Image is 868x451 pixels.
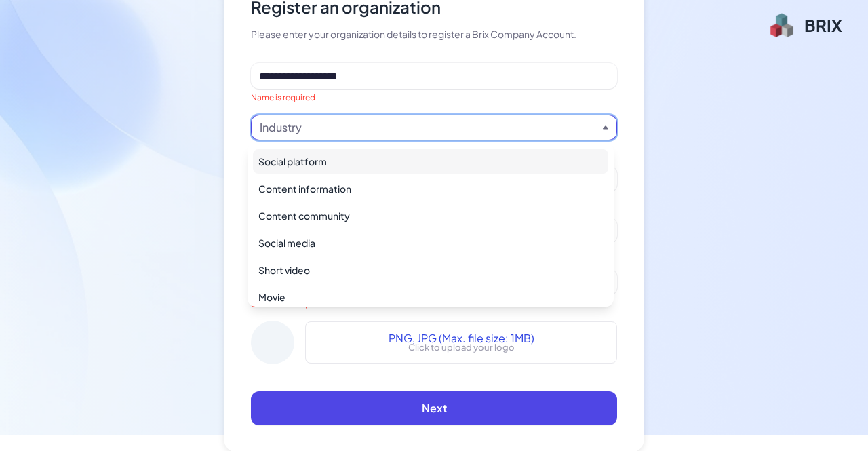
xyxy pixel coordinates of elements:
span: Name is required [251,92,315,102]
span: PNG, JPG (Max. file size: 1MB) [389,330,534,347]
span: Next [422,401,447,415]
div: Movie [253,285,608,309]
div: Social media [253,231,608,255]
div: Short video [253,258,608,282]
div: Content community [253,203,608,228]
div: BRIX [804,14,842,36]
button: Next [251,391,617,425]
button: Industry [260,119,597,136]
p: Click to upload your logo [408,341,515,355]
div: Content information [253,176,608,201]
div: Social platform [253,149,608,174]
div: Please enter your organization details to register a Brix Company Account. [251,27,617,41]
div: Industry [260,119,302,136]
